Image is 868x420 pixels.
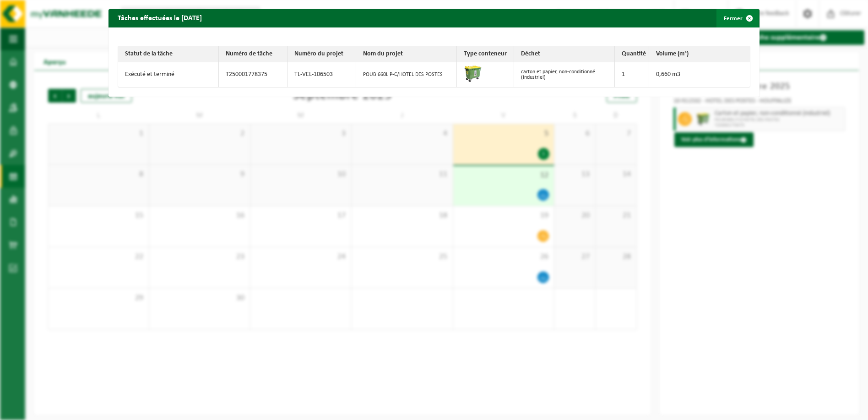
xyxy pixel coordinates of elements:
td: 1 [615,62,649,87]
button: Fermer [716,9,759,27]
td: T250001778375 [219,62,288,87]
td: Exécuté et terminé [118,62,219,87]
th: Déchet [514,46,615,62]
th: Quantité [615,46,649,62]
h2: Tâches effectuées le [DATE] [108,9,211,27]
td: TL-VEL-106503 [288,62,356,87]
th: Numéro de tâche [219,46,288,62]
td: carton et papier, non-conditionné (industriel) [514,62,615,87]
img: WB-0660-HPE-GN-50 [464,65,482,83]
td: 0,660 m3 [649,62,750,87]
th: Numéro du projet [288,46,356,62]
th: Type conteneur [457,46,514,62]
th: Nom du projet [356,46,457,62]
th: Volume (m³) [649,46,750,62]
th: Statut de la tâche [118,46,219,62]
td: POUB 660L P-C/HOTEL DES POSTES [356,62,457,87]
